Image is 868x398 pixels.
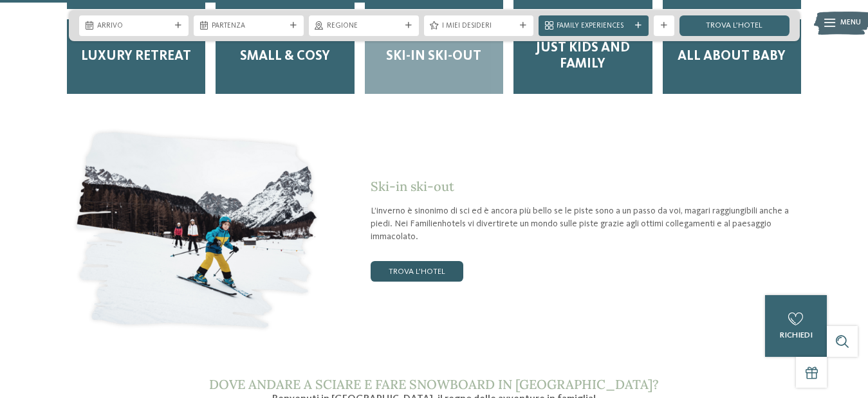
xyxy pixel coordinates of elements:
img: Hotel sulle piste da sci per bambini: divertimento senza confini [69,125,325,336]
span: Partenza [212,21,286,32]
p: L’inverno è sinonimo di sci ed è ancora più bello se le piste sono a un passo da voi, magari ragg... [371,204,799,243]
span: Ski-in ski-out [371,178,454,194]
span: Small & Cosy [240,49,330,65]
span: richiedi [780,331,813,339]
span: Regione [327,21,401,32]
a: trova l’hotel [679,15,790,36]
span: All about baby [678,49,786,65]
span: Luxury Retreat [81,49,191,65]
span: I miei desideri [442,21,516,32]
span: Just kids and family [524,41,642,73]
span: Arrivo [97,21,171,32]
a: richiedi [765,295,827,357]
span: Dove andare a sciare e fare snowboard in [GEOGRAPHIC_DATA]? [209,376,659,392]
a: trova l’hotel [371,261,463,282]
span: Ski-in ski-out [386,49,481,65]
span: Family Experiences [557,21,631,32]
